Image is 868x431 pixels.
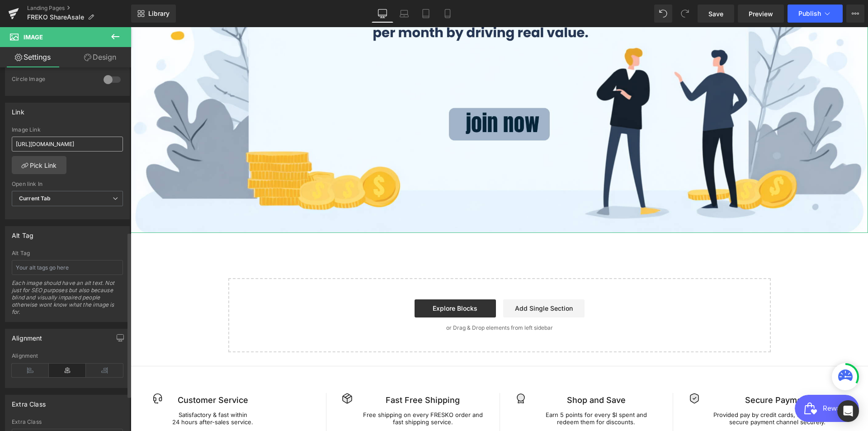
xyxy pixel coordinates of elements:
span: Image [24,33,43,41]
p: Secure Payment [578,366,716,380]
input: https://your-shop.myshopify.com [12,137,123,152]
button: Redo [676,5,694,23]
p: or Drag & Drop elements from left sidebar [112,298,626,304]
button: Publish [788,5,843,23]
div: Alt Tag [12,250,123,256]
a: Laptop [393,5,415,23]
a: Mobile [437,5,458,23]
div: Open Intercom Messenger [837,400,859,422]
div: Open link In [12,181,123,187]
a: Add Single Section [373,272,454,290]
span: FREKO ShareAsale [27,14,84,21]
p: Fast Free Shipping [231,366,353,380]
div: Link [12,103,24,116]
a: Explore Blocks [284,272,365,290]
p: Shop and Save [405,366,527,380]
a: Landing Pages [27,5,131,12]
iframe: Button to open loyalty program pop-up [664,368,728,395]
div: Each image should have an alt text. Not just for SEO purposes but also because blind and visually... [12,279,123,322]
div: Circle Image [12,76,94,85]
p: Satisfactory & fast within 24 hours after-sales service. [42,384,123,406]
a: Preview [738,5,784,23]
div: Alignment [12,353,123,359]
a: Design [67,47,133,67]
p: Customer Service [42,366,123,380]
div: Extra Class [12,395,46,408]
a: Desktop [372,5,393,23]
button: More [846,5,864,23]
button: Undo [654,5,672,23]
div: Alt Tag [12,227,33,239]
span: Library [148,9,170,18]
span: Preview [749,9,773,19]
a: New Library [131,5,176,23]
p: Earn 5 points for every $l spent and redeem them for discounts. [405,384,527,398]
div: Image Link [12,127,123,133]
a: Tablet [415,5,437,23]
div: Alignment [12,329,42,342]
p: Provided pay by credit cards, PayPal, or other secure payment channel securely. [578,384,716,398]
p: Free shipping on every FRESKO order and fast shipping service. [231,384,353,398]
a: Pick Link [12,156,66,174]
input: Your alt tags go here [12,260,123,275]
div: Extra Class [12,419,123,425]
b: Current Tab [19,195,51,202]
span: Save [708,9,723,19]
span: Publish [798,10,821,17]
